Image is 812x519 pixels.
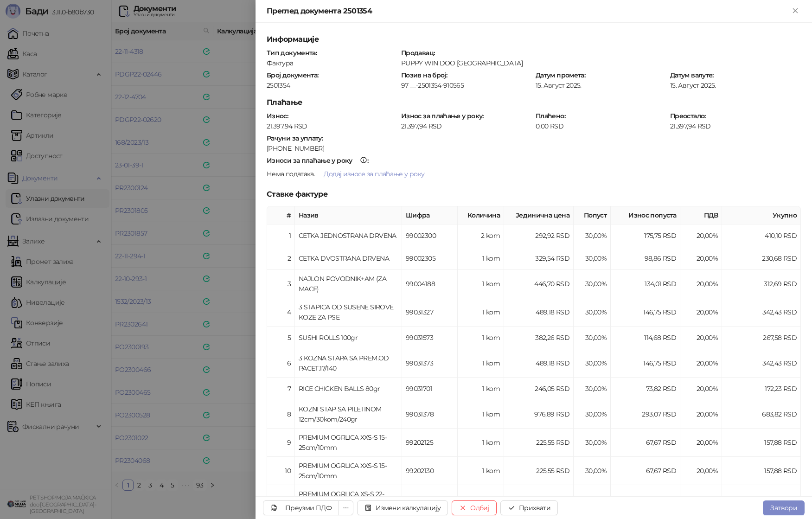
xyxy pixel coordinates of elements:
[504,298,574,327] td: 489,18 RSD
[402,400,458,429] td: 99031378
[504,457,574,485] td: 225,55 RSD
[697,333,718,342] span: 20,00 %
[611,298,680,327] td: 146,75 RSD
[611,206,680,224] th: Износ попуста
[504,485,574,513] td: 225,55 RSD
[611,378,680,400] td: 73,82 RSD
[504,378,574,400] td: 246,05 RSD
[401,59,800,67] div: PUPPY WIN DOO [GEOGRAPHIC_DATA]
[458,429,504,457] td: 1 kom
[267,457,295,485] td: 10
[267,378,295,400] td: 7
[402,206,458,224] th: Шифра
[267,270,295,298] td: 3
[299,333,398,343] div: SUSHI ROLLS 100gr
[670,112,706,120] strong: Преостало :
[574,429,611,457] td: 30,00%
[266,167,802,181] div: .
[267,6,790,17] div: Преглед документа 2501354
[697,410,718,418] span: 20,00 %
[400,122,533,130] div: 21.397,94 RSD
[504,429,574,457] td: 225,55 RSD
[401,112,484,120] strong: Износ за плаћање у року :
[574,400,611,429] td: 30,00%
[299,231,398,241] div: CETKA JEDNOSTRANA DRVENA
[697,359,718,367] span: 20,00 %
[611,327,680,349] td: 114,68 RSD
[452,500,497,515] button: Одбиј
[697,495,718,503] span: 20,00 %
[574,485,611,513] td: 30,00%
[697,467,718,475] span: 20,00 %
[611,400,680,429] td: 293,07 RSD
[458,224,504,247] td: 2 kom
[574,378,611,400] td: 30,00%
[680,206,722,224] th: ПДВ
[402,298,458,327] td: 99031327
[299,489,398,509] div: PREMIUM OGRLICA XS-S 22-35cm/10mm
[574,206,611,224] th: Попуст
[722,270,801,298] td: 312,69 RSD
[458,270,504,298] td: 1 kom
[722,224,801,247] td: 410,10 RSD
[722,247,801,270] td: 230,68 RSD
[267,156,368,165] strong: :
[316,167,432,181] button: Додај износе за плаћање у року
[697,280,718,288] span: 20,00 %
[267,189,801,200] h5: Ставке фактуре
[611,485,680,513] td: 67,67 RSD
[536,71,585,79] strong: Датум промета :
[267,112,288,120] strong: Износ :
[299,461,398,481] div: PREMIUM OGRLICA XXS-S 15-25cm/10mm
[722,349,801,378] td: 342,43 RSD
[504,247,574,270] td: 329,54 RSD
[574,457,611,485] td: 30,00%
[267,298,295,327] td: 4
[574,224,611,247] td: 30,00%
[267,157,352,164] div: Износи за плаћање у року
[263,500,339,515] a: Преузми ПДФ
[722,206,801,224] th: Укупно
[504,224,574,247] td: 292,92 RSD
[458,298,504,327] td: 1 kom
[267,206,295,224] th: #
[763,500,805,515] button: Затвори
[611,247,680,270] td: 98,86 RSD
[535,81,667,90] div: 15. Август 2025.
[722,485,801,513] td: 157,88 RSD
[574,247,611,270] td: 30,00%
[504,400,574,429] td: 976,89 RSD
[574,270,611,298] td: 30,00%
[504,349,574,378] td: 489,18 RSD
[401,71,447,79] strong: Позив на број :
[722,327,801,349] td: 267,58 RSD
[295,206,402,224] th: Назив
[611,429,680,457] td: 67,67 RSD
[722,429,801,457] td: 157,88 RSD
[458,485,504,513] td: 1 kom
[267,429,295,457] td: 9
[402,327,458,349] td: 99031573
[504,270,574,298] td: 446,70 RSD
[402,224,458,247] td: 99002300
[611,270,680,298] td: 134,01 RSD
[266,59,398,67] div: Фактура
[267,49,317,57] strong: Тип документа :
[299,404,398,424] div: KOZNI STAP SA PILETINOM 12cm/30kom/240gr
[401,49,435,57] strong: Продавац :
[299,353,398,373] div: 3 KOZNA STAPA SA PREM.OD PACET.17/140
[669,122,802,130] div: 21.397,94 RSD
[611,349,680,378] td: 146,75 RSD
[669,81,802,90] div: 15. Август 2025.
[402,349,458,378] td: 99031373
[458,349,504,378] td: 1 kom
[458,247,504,270] td: 1 kom
[697,231,718,240] span: 20,00 %
[267,71,318,79] strong: Број документа :
[790,6,801,17] button: Close
[299,274,398,294] div: NAJLON POVODNIK+AM (ZA MACE)
[574,327,611,349] td: 30,00%
[267,247,295,270] td: 2
[402,485,458,513] td: 99201429
[267,327,295,349] td: 5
